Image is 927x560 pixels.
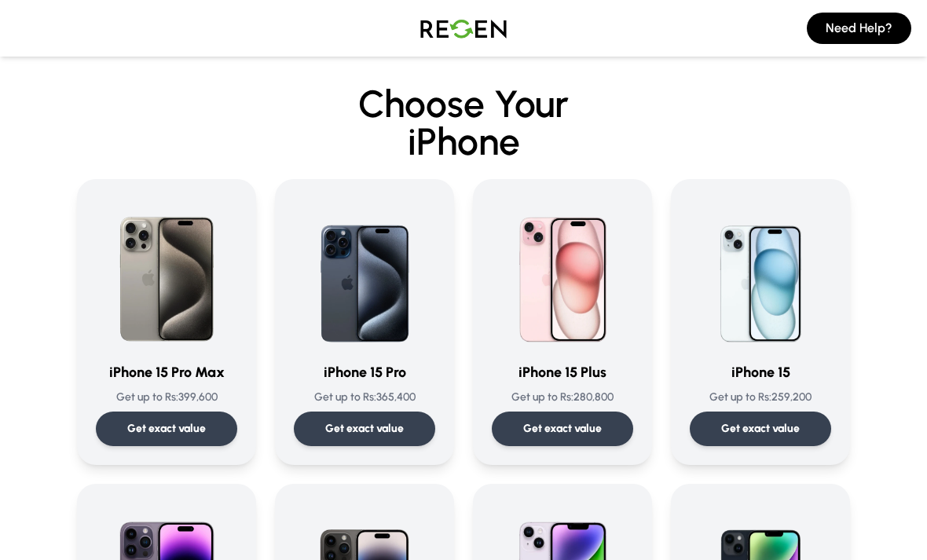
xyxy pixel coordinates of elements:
img: iPhone 15 Pro Max [96,198,237,349]
h3: iPhone 15 Pro Max [96,361,237,383]
p: Get exact value [721,421,800,437]
button: Need Help? [807,13,911,44]
img: iPhone 15 Pro [294,198,435,349]
h3: iPhone 15 Plus [492,361,633,383]
span: Choose Your [358,81,569,126]
p: Get up to Rs: 365,400 [294,390,435,405]
p: Get up to Rs: 259,200 [690,390,831,405]
p: Get up to Rs: 399,600 [96,390,237,405]
img: Logo [409,6,518,50]
h3: iPhone 15 [690,361,831,383]
span: iPhone [77,123,850,160]
p: Get exact value [523,421,602,437]
img: iPhone 15 Plus [492,198,633,349]
p: Get up to Rs: 280,800 [492,390,633,405]
h3: iPhone 15 Pro [294,361,435,383]
img: iPhone 15 [690,198,831,349]
p: Get exact value [325,421,404,437]
p: Get exact value [127,421,206,437]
